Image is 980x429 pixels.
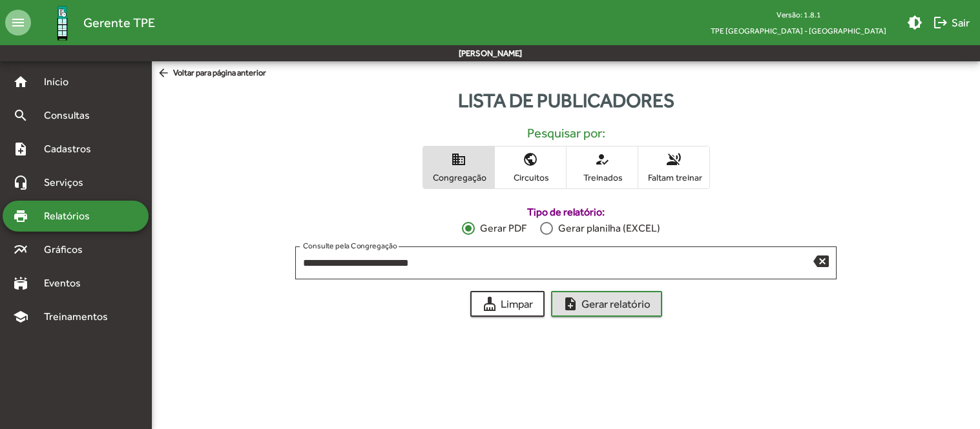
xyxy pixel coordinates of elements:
[31,2,155,44] a: Gerente TPE
[523,152,538,167] mat-icon: public
[563,296,578,312] mat-icon: note_add
[551,291,662,317] button: Gerar relatório
[700,6,897,23] div: Versão: 1.8.1
[426,172,491,183] span: Congregação
[475,221,526,236] div: Gerar PDF
[152,86,980,115] div: Lista de publicadores
[470,291,545,317] button: Limpar
[482,292,533,315] span: Limpar
[36,309,123,324] span: Treinamentos
[36,141,108,157] span: Cadastros
[813,253,829,268] mat-icon: backspace
[41,2,83,44] img: Logo
[36,242,100,257] span: Gráficos
[13,309,28,324] mat-icon: school
[13,208,28,224] mat-icon: print
[928,11,975,34] button: Sair
[157,66,266,81] span: Voltar para página anterior
[423,146,494,188] button: Congregação
[570,172,634,183] span: Treinados
[13,175,28,190] mat-icon: headset_mic
[36,208,107,224] span: Relatórios
[36,74,87,90] span: Início
[700,23,897,39] span: TPE [GEOGRAPHIC_DATA] - [GEOGRAPHIC_DATA]
[36,275,98,291] span: Eventos
[638,146,709,188] button: Faltam treinar
[641,172,706,183] span: Faltam treinar
[495,146,566,188] button: Circuitos
[907,15,923,30] mat-icon: brightness_medium
[451,152,466,167] mat-icon: domain
[563,292,651,315] span: Gerar relatório
[594,152,610,167] mat-icon: how_to_reg
[567,146,638,188] button: Treinados
[5,10,31,35] mat-icon: menu
[498,172,563,183] span: Circuitos
[933,11,970,34] span: Sair
[13,74,28,90] mat-icon: home
[933,15,948,30] mat-icon: logout
[83,12,155,33] span: Gerente TPE
[36,175,101,190] span: Serviços
[13,108,28,123] mat-icon: search
[13,141,28,157] mat-icon: note_add
[157,66,173,81] mat-icon: arrow_back
[666,152,682,167] mat-icon: voice_over_off
[13,242,28,257] mat-icon: multiline_chart
[13,275,28,291] mat-icon: stadium
[162,125,970,141] h5: Pesquisar por:
[482,296,497,312] mat-icon: cleaning_services
[295,205,837,220] label: Tipo de relatório:
[36,108,107,123] span: Consultas
[553,221,660,236] div: Gerar planilha (EXCEL)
